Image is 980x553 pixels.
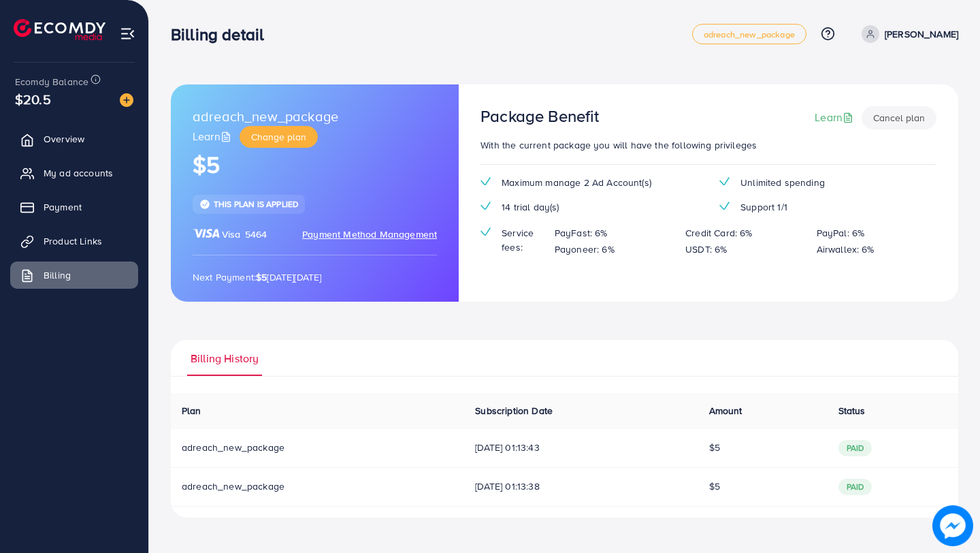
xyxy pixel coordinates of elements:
p: Credit Card: 6% [685,225,752,241]
a: Payment [10,193,138,221]
button: Cancel plan [862,106,936,129]
span: Service fees: [502,226,544,254]
span: paid [838,479,872,495]
span: $5 [709,441,720,454]
p: Airwallex: 6% [817,241,875,257]
strong: $5 [256,270,267,284]
p: Next Payment: [DATE][DATE] [193,269,437,285]
p: PayPal: 6% [817,225,865,241]
a: [PERSON_NAME] [856,25,958,43]
span: Support 1/1 [740,200,787,214]
p: [PERSON_NAME] [885,26,958,42]
span: Unlimited spending [740,176,825,189]
img: tick [719,177,730,186]
img: tick [719,202,730,210]
span: [DATE] 01:13:43 [475,441,687,454]
p: With the current package you will have the following privileges [480,137,936,153]
span: Subscription Date [475,404,553,417]
span: My ad accounts [44,166,113,180]
img: menu [120,26,135,42]
span: [DATE] 01:13:38 [475,479,687,493]
span: adreach_new_package [182,479,284,493]
img: logo [14,19,105,40]
span: adreach_new_package [193,106,338,126]
h1: $5 [193,151,437,179]
span: Maximum manage 2 Ad Account(s) [502,176,651,189]
span: adreach_new_package [182,441,284,454]
span: Billing History [191,351,259,366]
span: paid [838,440,872,456]
a: My ad accounts [10,159,138,187]
p: USDT: 6% [685,241,727,257]
img: tick [199,199,210,210]
span: Visa [222,227,241,241]
span: Overview [44,132,84,146]
span: $20.5 [15,89,51,109]
span: Change plan [251,130,306,144]
span: This plan is applied [214,198,298,210]
span: Status [838,404,866,417]
img: image [932,505,973,546]
img: tick [480,227,491,236]
span: Amount [709,404,742,417]
p: PayFast: 6% [555,225,608,241]
span: Product Links [44,234,102,248]
span: Billing [44,268,71,282]
a: Billing [10,262,138,289]
a: Product Links [10,227,138,255]
h3: Billing detail [171,25,275,44]
a: Learn [815,110,856,125]
img: tick [480,177,491,186]
span: 14 trial day(s) [502,200,559,214]
a: adreach_new_package [692,24,806,44]
a: Learn [193,129,234,144]
span: Payment Method Management [302,227,437,241]
img: brand [193,227,220,239]
span: $5 [709,479,720,493]
img: tick [480,202,491,210]
span: Ecomdy Balance [15,75,88,89]
span: adreach_new_package [704,30,795,39]
a: Overview [10,125,138,153]
button: Change plan [240,126,318,148]
span: 5464 [245,227,267,241]
h3: Package Benefit [480,106,599,126]
p: Payoneer: 6% [555,241,615,257]
span: Payment [44,200,82,214]
span: Plan [182,404,201,417]
img: image [120,93,133,107]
